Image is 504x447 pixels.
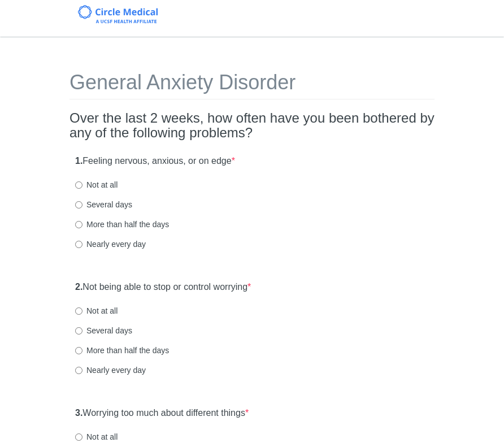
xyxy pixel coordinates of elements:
[75,307,82,315] input: Not at all
[75,327,82,335] input: Several days
[75,199,132,210] label: Several days
[75,181,82,189] input: Not at all
[75,364,146,376] label: Nearly every day
[69,71,435,99] h1: General Anxiety Disorder
[75,201,82,209] input: Several days
[75,156,82,166] strong: 1.
[75,241,82,248] input: Nearly every day
[75,408,82,418] strong: 3.
[78,5,158,23] img: Circle Medical Logo
[75,325,132,336] label: Several days
[75,367,82,374] input: Nearly every day
[75,155,235,168] label: Feeling nervous, anxious, or on edge
[75,407,249,420] label: Worrying too much about different things
[75,305,118,316] label: Not at all
[75,433,82,441] input: Not at all
[75,179,118,190] label: Not at all
[75,219,169,230] label: More than half the days
[75,281,251,294] label: Not being able to stop or control worrying
[69,111,435,141] h2: Over the last 2 weeks, how often have you been bothered by any of the following problems?
[75,238,146,250] label: Nearly every day
[75,282,82,292] strong: 2.
[75,431,118,442] label: Not at all
[75,345,169,356] label: More than half the days
[75,347,82,354] input: More than half the days
[75,221,82,228] input: More than half the days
